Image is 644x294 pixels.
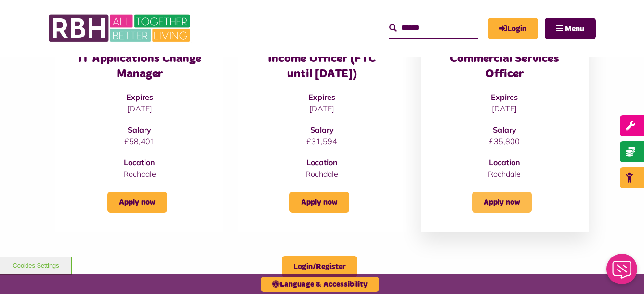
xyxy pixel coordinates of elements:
[107,192,167,213] a: Apply now
[257,135,387,147] p: £31,594
[601,251,644,294] iframe: Netcall Web Assistant for live chat
[488,18,538,39] a: MyRBH
[440,103,569,114] p: [DATE]
[75,168,204,180] p: Rochdale
[308,92,335,102] strong: Expires
[489,158,520,167] strong: Location
[306,158,338,167] strong: Location
[491,92,518,102] strong: Expires
[128,125,151,135] strong: Salary
[257,168,387,180] p: Rochdale
[257,51,387,81] h3: Income Officer (FTC until [DATE])
[261,277,379,292] button: Language & Accessibility
[124,158,155,167] strong: Location
[440,168,569,180] p: Rochdale
[257,103,387,114] p: [DATE]
[565,25,584,33] span: Menu
[545,18,596,39] button: Navigation
[310,125,334,135] strong: Salary
[75,135,204,147] p: £58,401
[126,92,153,102] strong: Expires
[282,256,357,277] a: Login/Register
[440,135,569,147] p: £35,800
[389,18,478,38] input: Search
[75,103,204,114] p: [DATE]
[493,125,516,135] strong: Salary
[289,192,349,213] a: Apply now
[75,51,204,81] h3: IT Applications Change Manager
[48,10,193,47] img: RBH
[472,192,532,213] a: Apply now
[440,51,569,81] h3: Commercial Services Officer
